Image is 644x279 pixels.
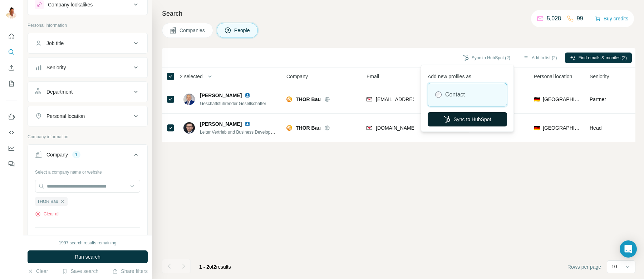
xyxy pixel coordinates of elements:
img: Avatar [183,122,195,134]
span: Find emails & mobiles (2) [579,55,627,61]
button: Quick start [6,30,17,43]
img: LinkedIn logo [245,93,250,98]
button: Use Surfe API [6,126,17,139]
p: Add new profiles as [428,70,507,80]
p: Personal information [28,22,148,29]
button: My lists [6,77,17,90]
span: THOR Bau [296,124,321,131]
span: [GEOGRAPHIC_DATA] [543,124,581,131]
span: 1 - 2 [199,264,209,270]
span: results [199,264,231,270]
span: People [234,27,251,34]
img: provider findymail logo [367,96,372,103]
div: Personal location [46,113,85,120]
button: Enrich CSV [6,61,17,74]
img: Avatar [6,7,17,19]
div: Open Intercom Messenger [620,240,637,258]
span: 🇩🇪 [534,124,540,131]
button: Share filters [112,268,148,275]
span: Run search [75,253,100,260]
button: Dashboard [6,142,17,155]
span: [GEOGRAPHIC_DATA] [543,96,581,103]
span: Company [286,73,308,80]
p: 99 [577,14,583,23]
button: Sync to HubSpot (2) [458,53,515,63]
button: Job title [28,35,147,52]
span: of [209,264,213,270]
span: Head [590,125,601,131]
span: [PERSON_NAME] [200,120,242,128]
label: Contact [445,90,465,99]
div: Seniority [46,64,66,71]
span: Companies [180,27,206,34]
span: THOR Bau [296,96,321,103]
button: Find emails & mobiles (2) [565,53,632,63]
div: Job title [46,40,64,47]
span: Geschäftsführender Gesellschafter [200,101,266,106]
div: Company [46,151,68,158]
button: Seniority [28,59,147,76]
button: Use Surfe on LinkedIn [6,110,17,123]
span: Rows per page [567,263,601,270]
button: Save search [62,268,98,275]
span: 🇩🇪 [534,96,540,103]
button: Company1 [28,146,147,166]
span: THOR Bau [37,198,58,205]
img: Logo of THOR Bau [286,96,292,102]
span: 2 selected [180,73,203,80]
button: Clear [28,268,48,275]
img: Logo of THOR Bau [286,125,292,131]
span: 2 [213,264,216,270]
div: 1 [72,151,80,158]
button: Department [28,83,147,100]
button: Run search [28,250,148,263]
button: Buy credits [595,14,628,24]
img: provider findymail logo [367,124,372,131]
button: Search [6,46,17,59]
button: Clear all [35,211,59,217]
div: Department [46,88,73,95]
p: 5,028 [547,14,561,23]
div: Select a company name or website [35,166,140,175]
button: Personal location [28,108,147,125]
h4: Search [162,9,635,19]
button: Sync to HubSpot [428,112,507,126]
span: [DOMAIN_NAME][EMAIL_ADDRESS][DOMAIN_NAME] [376,125,501,131]
span: [PERSON_NAME] [200,92,242,99]
img: Avatar [183,94,195,105]
span: Partner [590,96,606,102]
span: Leiter Vertrieb und Business Development [200,129,280,135]
span: [EMAIL_ADDRESS][DOMAIN_NAME] [376,96,461,102]
img: LinkedIn logo [245,121,250,127]
button: Add to list (2) [518,53,562,63]
div: 1997 search results remaining [59,240,117,246]
span: Email [367,73,379,80]
button: Feedback [6,158,17,170]
span: Personal location [534,73,572,80]
span: Seniority [590,73,609,80]
p: Company information [28,134,148,140]
p: 10 [611,263,617,270]
div: Company lookalikes [48,1,93,8]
